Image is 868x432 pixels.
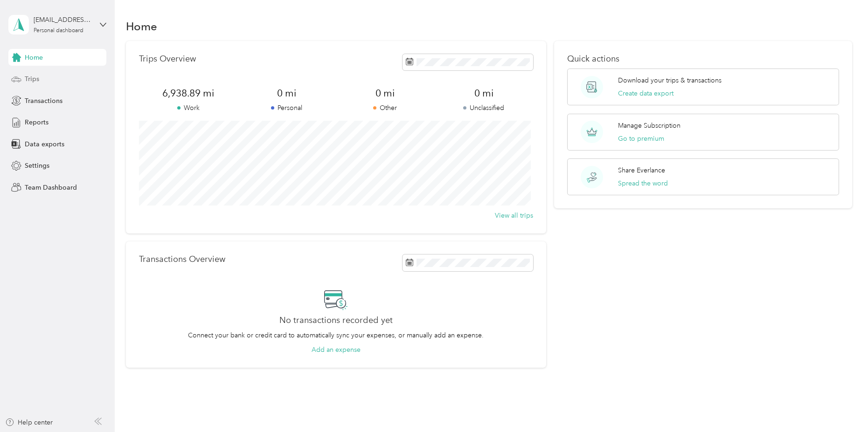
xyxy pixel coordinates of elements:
button: Spread the word [618,178,668,188]
span: Reports [25,117,49,127]
span: Team Dashboard [25,183,77,192]
p: Transactions Overview [139,254,225,264]
h2: No transactions recorded yet [279,315,393,325]
p: Download your trips & transactions [618,75,722,85]
h1: Home [126,21,157,31]
p: Trips Overview [139,54,196,64]
button: Create data export [618,89,674,98]
p: Manage Subscription [618,121,681,130]
span: 0 mi [435,87,533,100]
span: Transactions [25,96,62,106]
div: [EMAIL_ADDRESS][DOMAIN_NAME] [34,15,92,25]
button: Go to premium [618,134,664,144]
button: Add an expense [312,345,361,355]
button: Help center [5,418,53,427]
p: Other [336,103,434,113]
div: Personal dashboard [34,28,83,34]
p: Quick actions [567,54,839,64]
button: View all trips [495,211,533,220]
span: Home [25,53,43,62]
span: 0 mi [336,87,434,100]
p: Personal [237,103,336,113]
iframe: Everlance-gr Chat Button Frame [816,380,868,432]
span: Settings [25,161,49,171]
p: Unclassified [435,103,533,113]
p: Share Everlance [618,165,665,175]
span: Trips [25,74,39,84]
span: 6,938.89 mi [139,87,237,100]
p: Work [139,103,237,113]
span: Data exports [25,139,64,149]
p: Connect your bank or credit card to automatically sync your expenses, or manually add an expense. [188,330,484,340]
span: 0 mi [237,87,336,100]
